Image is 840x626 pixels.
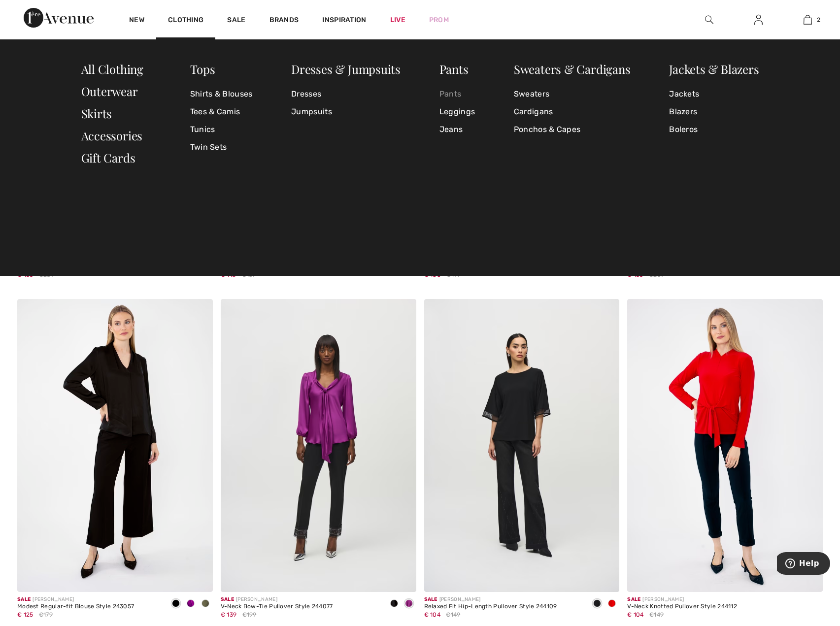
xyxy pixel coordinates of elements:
[446,610,460,619] span: €149
[291,85,401,103] a: Dresses
[402,596,416,612] div: Empress
[627,596,640,602] span: Sale
[17,603,134,610] div: Modest Regular-fit Blouse Style 243057
[168,596,183,612] div: Black
[269,16,299,26] a: Brands
[81,61,143,77] a: All Clothing
[17,596,134,603] div: [PERSON_NAME]
[669,85,759,103] a: Jackets
[804,14,812,26] img: My Bag
[439,61,469,77] a: Pants
[783,14,832,26] a: 2
[705,14,713,26] img: search the website
[190,138,253,156] a: Twin Sets
[424,596,557,603] div: [PERSON_NAME]
[669,61,759,77] a: Jackets & Blazers
[424,611,441,618] span: € 104
[746,14,771,26] a: Sign In
[198,596,213,612] div: Iguana
[649,610,664,619] span: €149
[514,103,631,121] a: Cardigans
[17,596,31,602] span: Sale
[221,611,237,618] span: € 139
[190,103,253,121] a: Tees & Camis
[190,61,215,77] a: Tops
[627,299,823,592] img: V-Neck Knotted Pullover Style 244112. Lipstick Red 173
[168,16,203,26] a: Clothing
[291,103,401,121] a: Jumpsuits
[242,610,257,619] span: €199
[669,121,759,138] a: Boleros
[590,596,605,612] div: Black
[627,611,644,618] span: € 104
[39,610,53,619] span: €179
[183,596,198,612] div: Empress
[221,596,234,602] span: Sale
[227,16,245,26] a: Sale
[24,8,94,28] img: 1ère Avenue
[221,299,416,592] img: V-Neck Bow-Tie Pullover Style 244077. Black
[514,85,631,103] a: Sweaters
[190,85,253,103] a: Shirts & Blouses
[81,83,138,99] a: Outerwear
[387,596,402,612] div: Black
[81,150,135,165] a: Gift Cards
[424,603,557,610] div: Relaxed Fit Hip-Length Pullover Style 244109
[627,603,737,610] div: V-Neck Knotted Pullover Style 244112
[221,603,333,610] div: V-Neck Bow-Tie Pullover Style 244077
[439,85,475,103] a: Pants
[605,596,619,612] div: Lipstick Red 173
[777,552,830,577] iframe: Opens a widget where you can find more information
[439,121,475,138] a: Jeans
[81,105,112,121] a: Skirts
[129,16,144,26] a: New
[514,61,631,77] a: Sweaters & Cardigans
[424,596,437,602] span: Sale
[190,121,253,138] a: Tunics
[817,15,820,24] span: 2
[627,596,737,603] div: [PERSON_NAME]
[439,103,475,121] a: Leggings
[514,121,631,138] a: Ponchos & Capes
[81,128,143,143] a: Accessories
[429,15,449,25] a: Prom
[390,15,405,25] a: Live
[221,596,333,603] div: [PERSON_NAME]
[17,611,34,618] span: € 125
[291,61,401,77] a: Dresses & Jumpsuits
[424,299,620,592] img: Relaxed Fit Hip-Length Pullover Style 244109. Black
[754,14,763,26] img: My Info
[322,16,366,26] span: Inspiration
[669,103,759,121] a: Blazers
[17,299,213,592] img: Modest Regular-fit Blouse Style 243057. Black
